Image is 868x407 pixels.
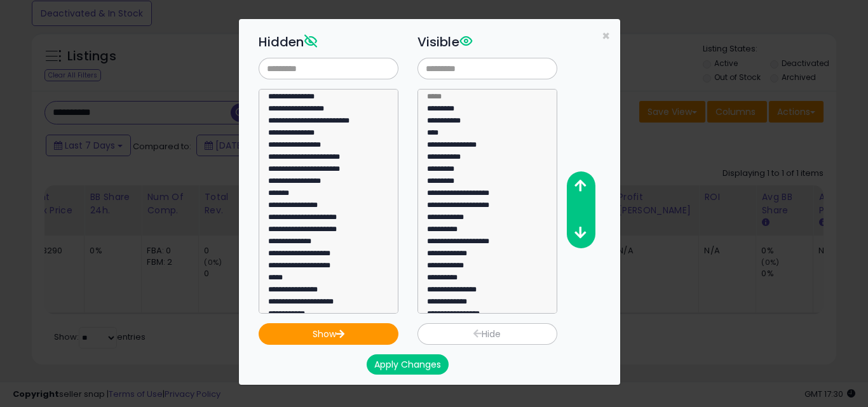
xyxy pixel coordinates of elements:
[417,323,557,345] button: Hide
[259,32,398,51] h3: Hidden
[259,323,398,345] button: Show
[367,354,449,375] button: Apply Changes
[417,32,557,51] h3: Visible
[602,27,610,45] span: ×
